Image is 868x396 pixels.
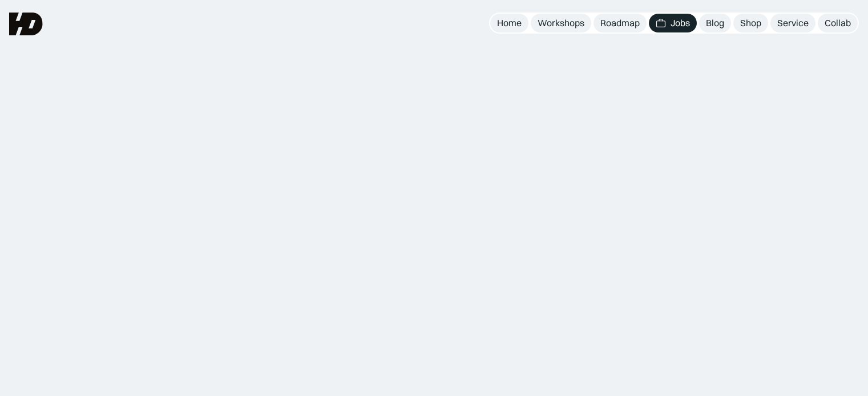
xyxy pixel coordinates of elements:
div: Home [497,17,522,29]
div: Workshops [538,17,584,29]
div: Jobs [671,17,690,29]
div: Blog [706,17,724,29]
a: Roadmap [594,14,647,32]
div: Service [777,17,809,29]
a: Blog [699,14,731,32]
div: Collab [825,17,851,29]
a: Collab [818,14,858,32]
a: Shop [733,14,768,32]
div: Shop [740,17,761,29]
a: Service [770,14,815,32]
a: Jobs [649,14,697,32]
div: Roadmap [600,17,640,29]
a: Home [490,14,528,32]
a: Workshops [531,14,591,32]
